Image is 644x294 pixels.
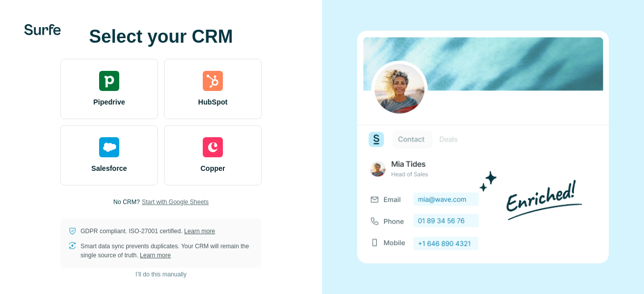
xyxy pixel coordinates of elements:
[24,24,61,35] img: Surfe's logo
[140,252,171,259] a: Learn more
[60,27,262,47] h1: Select your CRM
[99,71,119,91] img: pipedrive's logo
[198,97,227,107] span: HubSpot
[113,198,140,207] p: No CRM?
[201,163,225,173] span: Copper
[128,267,193,282] button: I’ll do this manually
[203,137,223,157] img: copper's logo
[80,242,254,260] p: Smart data sync prevents duplicates. Your CRM will remain the single source of truth.
[142,198,209,207] button: Start with Google Sheets
[80,227,215,236] p: GDPR compliant. ISO-27001 certified.
[184,228,215,235] a: Learn more
[93,97,125,107] span: Pipedrive
[357,31,609,263] img: none image
[99,137,119,157] img: salesforce's logo
[92,163,127,173] span: Salesforce
[203,71,223,91] img: hubspot's logo
[135,270,186,279] span: I’ll do this manually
